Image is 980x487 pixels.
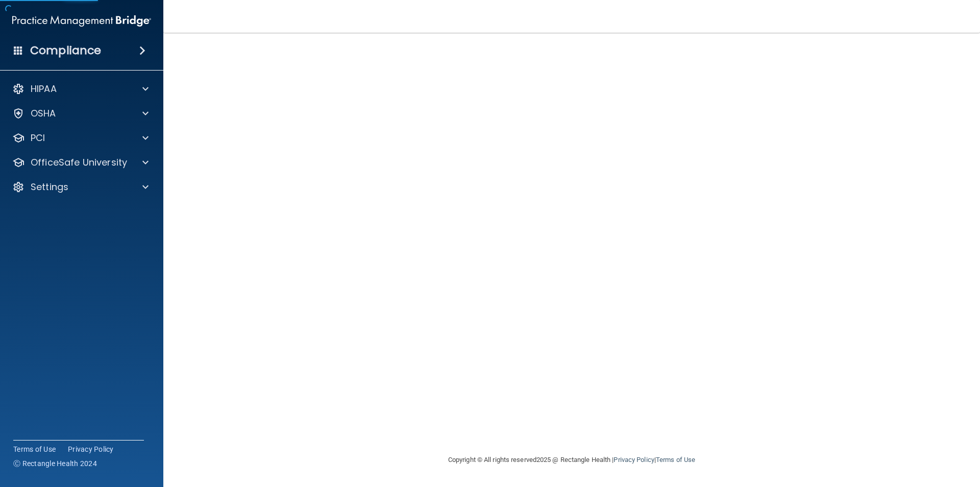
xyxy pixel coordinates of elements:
[31,107,56,120] p: OSHA
[31,181,68,193] p: Settings
[656,456,695,463] a: Terms of Use
[12,107,149,120] a: OSHA
[13,444,56,454] a: Terms of Use
[12,83,149,95] a: HIPAA
[31,132,45,144] p: PCI
[13,458,97,469] span: Ⓒ Rectangle Health 2024
[12,11,151,31] img: PMB logo
[12,181,149,193] a: Settings
[31,83,57,95] p: HIPAA
[68,444,114,454] a: Privacy Policy
[614,456,654,463] a: Privacy Policy
[31,156,127,169] p: OfficeSafe University
[30,43,101,58] h4: Compliance
[385,444,758,476] div: Copyright © All rights reserved 2025 @ Rectangle Health | |
[12,156,149,169] a: OfficeSafe University
[12,132,149,144] a: PCI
